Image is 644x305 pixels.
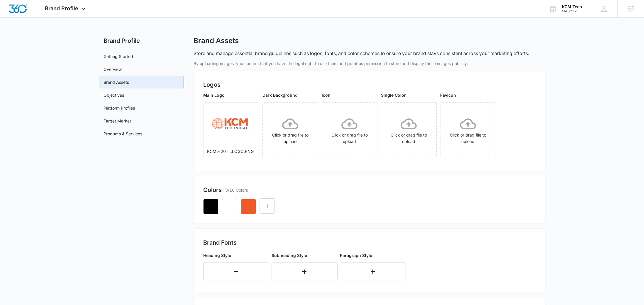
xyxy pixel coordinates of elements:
[222,199,237,214] button: Remove
[194,50,529,57] p: Store and manage essential brand guidelines such as logos, fonts, and color schemes to ensure you...
[104,92,124,98] a: Objectives
[440,116,496,145] div: Click or drag file to upload
[562,9,582,13] div: account id
[104,105,135,111] a: Platform Profiles
[272,252,338,258] p: Subheading Style
[203,185,222,194] h2: Colors
[203,199,218,214] button: Remove
[262,92,318,98] p: Dark Background
[203,238,536,247] h2: Brand Fonts
[104,131,142,137] a: Products & Services
[263,116,318,145] div: Click or drag file to upload
[194,36,239,45] h1: Brand Assets
[207,148,255,154] p: KCM%20T...LOGO.PNG
[45,5,78,11] span: Brand Profile
[203,252,269,258] p: Heading Style
[440,103,496,158] span: Click or drag file to upload
[381,92,437,98] p: Single Color
[203,92,259,98] p: Main Logo
[104,118,131,124] a: Target Market
[241,199,256,214] button: Remove
[322,116,377,145] div: Click or drag file to upload
[194,60,545,67] p: By uploading images, you confirm that you have the legal right to use them and grant us permissio...
[210,117,252,131] img: User uploaded logo
[104,79,129,85] a: Brand Assets
[225,187,248,193] p: 3/10 Colors
[381,116,436,145] div: Click or drag file to upload
[562,4,582,9] div: account name
[340,252,406,258] p: Paragraph Style
[260,198,275,214] button: Edit Color
[203,80,536,89] h2: Logos
[263,103,318,158] span: Click or drag file to upload
[322,92,377,98] p: Icon
[322,103,377,158] span: Click or drag file to upload
[104,66,122,72] a: Overview
[440,92,496,98] p: Favicon
[381,103,436,158] span: Click or drag file to upload
[99,36,184,45] h2: Brand Profile
[104,53,133,59] a: Getting Started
